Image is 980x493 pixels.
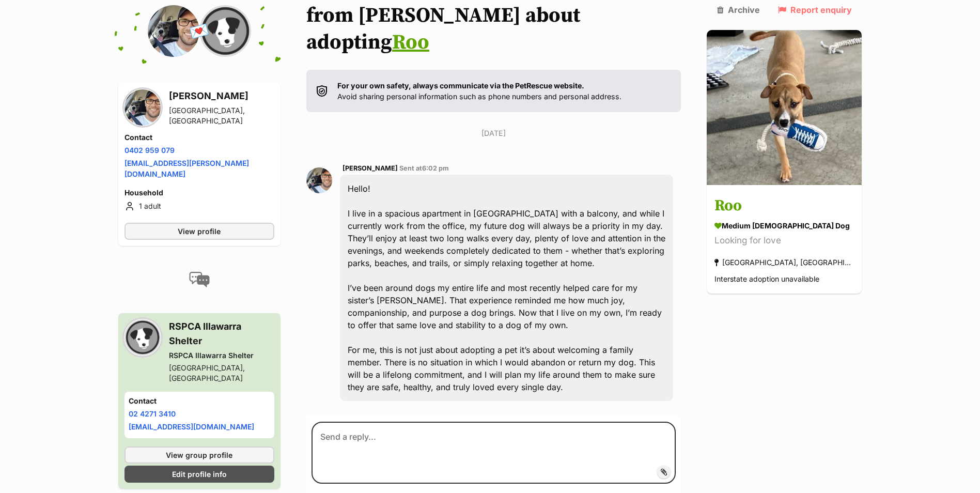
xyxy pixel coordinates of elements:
a: View group profile [125,446,274,464]
img: conversation-icon-4a6f8262b818ee0b60e3300018af0b2d0b884aa5de6e9bcb8d3d4eeb1a70a7c4.svg [189,272,210,287]
div: [GEOGRAPHIC_DATA], [GEOGRAPHIC_DATA] [714,256,854,270]
span: 💌 [188,20,211,42]
a: View profile [125,223,274,240]
h4: Household [125,188,274,198]
h3: Roo [714,195,854,218]
p: [DATE] [306,128,681,138]
img: RSPCA Illawarra Shelter profile pic [125,319,161,356]
a: [EMAIL_ADDRESS][DOMAIN_NAME] [129,422,254,431]
span: Sent at [399,164,449,172]
div: Hello! I live in a spacious apartment in [GEOGRAPHIC_DATA] with a balcony, and while I currently ... [340,175,674,401]
a: Report enquiry [778,5,852,14]
span: View profile [178,226,221,237]
div: Looking for love [714,234,854,248]
img: Timofey Klimov profile pic [148,5,199,57]
img: RSPCA Illawarra Shelter profile pic [199,5,251,57]
p: Avoid sharing personal information such as phone numbers and personal address. [337,80,621,102]
div: medium [DEMOGRAPHIC_DATA] Dog [714,221,854,232]
span: View group profile [166,450,232,460]
h3: RSPCA Illawarra Shelter [169,319,274,348]
span: Interstate adoption unavailable [714,275,819,284]
span: [PERSON_NAME] [343,164,398,172]
div: [GEOGRAPHIC_DATA], [GEOGRAPHIC_DATA] [169,363,274,383]
div: [GEOGRAPHIC_DATA], [GEOGRAPHIC_DATA] [169,105,274,126]
h4: Contact [125,132,274,143]
a: [EMAIL_ADDRESS][PERSON_NAME][DOMAIN_NAME] [125,159,249,178]
a: Roo [392,29,429,55]
span: Edit profile info [172,469,227,480]
a: Edit profile info [125,466,274,483]
a: 02 4271 3410 [129,409,176,418]
img: Timofey Klimov profile pic [125,89,161,126]
li: 1 adult [125,200,274,212]
a: Roo medium [DEMOGRAPHIC_DATA] Dog Looking for love [GEOGRAPHIC_DATA], [GEOGRAPHIC_DATA] Interstat... [707,187,862,294]
a: Archive [717,5,760,14]
h3: [PERSON_NAME] [169,89,274,103]
span: 6:02 pm [422,164,449,172]
img: Timofey Klimov profile pic [306,167,332,193]
h4: Contact [129,396,270,406]
img: Roo [707,30,862,185]
a: 0402 959 079 [125,146,175,155]
strong: For your own safety, always communicate via the PetRescue website. [337,81,584,90]
div: RSPCA Illawarra Shelter [169,350,274,361]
